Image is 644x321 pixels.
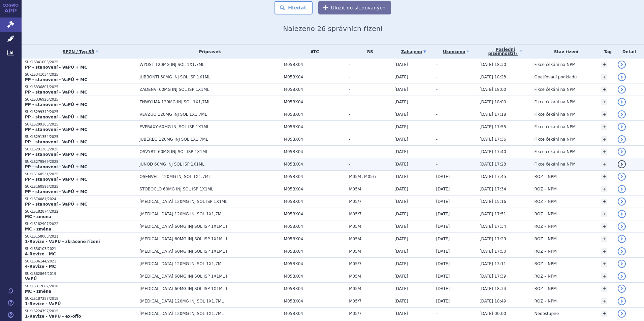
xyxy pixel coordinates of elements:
[436,224,450,229] span: [DATE]
[601,223,607,229] a: +
[284,174,346,179] span: M05BX04
[349,261,391,266] span: M05/7
[618,198,626,206] a: detail
[394,286,408,291] span: [DATE]
[618,85,626,94] a: detail
[284,212,346,216] span: M05BX04
[601,199,607,205] a: +
[601,248,607,254] a: +
[436,187,450,191] span: [DATE]
[139,162,280,167] span: JUNOD 60MG INJ SOL ISP 1X1ML
[618,235,626,243] a: detail
[618,148,626,156] a: detail
[618,73,626,81] a: detail
[394,162,408,167] span: [DATE]
[284,274,346,279] span: M05BX04
[535,112,576,117] span: Fikce čekání na NPM
[25,189,87,194] strong: PP - stanovení - VaPÚ + MC
[535,100,576,104] span: Fikce čekání na NPM
[436,75,438,79] span: -
[436,149,438,154] span: -
[284,311,346,316] span: M05BX04
[346,45,391,59] th: RS
[618,185,626,193] a: detail
[535,286,557,291] span: ROZ – NPM
[139,212,280,216] span: [MEDICAL_DATA] 120MG INJ SOL 1X1,7ML
[25,122,136,127] p: SUKLS299365/2025
[25,222,136,226] p: SUKLS182907/2022
[480,100,506,104] span: [DATE] 18:00
[139,62,280,67] span: WYOST 120MG INJ SOL 1X1,7ML
[394,124,408,129] span: [DATE]
[436,311,438,316] span: -
[136,45,280,59] th: Přípravek
[349,162,391,167] span: -
[284,124,346,129] span: M05BX04
[25,197,136,202] p: SUKLS74081/2024
[25,65,87,70] strong: PP - stanovení - VaPÚ + MC
[139,299,280,304] span: [MEDICAL_DATA] 120MG INJ SOL 1X1,7ML
[25,227,51,231] strong: MC - změna
[436,100,438,104] span: -
[25,47,136,57] a: SPZN / Typ SŘ
[618,135,626,143] a: detail
[535,224,557,229] span: ROZ – NPM
[284,137,346,142] span: M05BX04
[394,274,408,279] span: [DATE]
[284,87,346,92] span: M05BX04
[535,149,576,154] span: Fikce čekání na NPM
[394,311,408,316] span: [DATE]
[535,261,557,266] span: ROZ – NPM
[25,85,136,90] p: SUKLS336801/2025
[480,75,506,79] span: [DATE] 18:23
[535,187,557,191] span: ROZ – NPM
[480,237,506,241] span: [DATE] 17:29
[436,237,450,241] span: [DATE]
[480,299,506,304] span: [DATE] 18:49
[25,209,136,214] p: SUKLS182874/2022
[349,187,391,191] span: M05/4
[25,184,136,189] p: SUKLS160596/2025
[139,100,280,104] span: ENWYLMA 120MG INJ SOL 1X1,7ML
[394,174,408,179] span: [DATE]
[139,124,280,129] span: EVFRAXY 60MG INJ SOL ISP 1X1ML
[281,45,346,59] th: ATC
[394,47,433,57] a: Zahájeno
[601,186,607,192] a: +
[535,162,576,167] span: Fikce čekání na NPM
[531,45,598,59] th: Stav řízení
[535,249,557,254] span: ROZ – NPM
[25,309,136,314] p: SUKLS224797/2015
[436,286,450,291] span: [DATE]
[25,147,136,152] p: SUKLS291365/2025
[436,137,438,142] span: -
[535,274,557,279] span: ROZ – NPM
[139,112,280,117] span: VEVZUO 120MG INJ SOL 1X1,7ML
[436,87,438,92] span: -
[512,52,517,56] abbr: (?)
[618,247,626,255] a: detail
[284,75,346,79] span: M05BX04
[25,135,136,139] p: SUKLS291354/2025
[139,87,280,92] span: ZADENVI 60MG INJ SOL ISP 1X1ML
[618,98,626,106] a: detail
[25,264,56,269] strong: 4-Revize - MC
[394,100,408,104] span: [DATE]
[394,187,408,191] span: [DATE]
[139,261,280,266] span: [MEDICAL_DATA] 120MG INJ SOL 1X1,7ML
[480,124,506,129] span: [DATE] 17:55
[25,165,87,169] strong: PP - stanovení - VaPÚ + MC
[25,77,87,82] strong: PP - stanovení - VaPÚ + MC
[618,123,626,131] a: detail
[601,86,607,93] a: +
[139,75,280,79] span: JUBBONTI 60MG INJ SOL ISP 1X1ML
[480,187,506,191] span: [DATE] 17:34
[601,236,607,242] a: +
[618,222,626,230] a: detail
[139,187,280,191] span: STOBOCLO 60MG INJ SOL ISP 1X1ML
[480,261,506,266] span: [DATE] 13:11
[601,298,607,304] a: +
[25,301,61,306] strong: 1-Revize - VaPÚ
[318,1,391,14] button: Uložit do sledovaných
[349,174,391,179] span: M05/4, M05/7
